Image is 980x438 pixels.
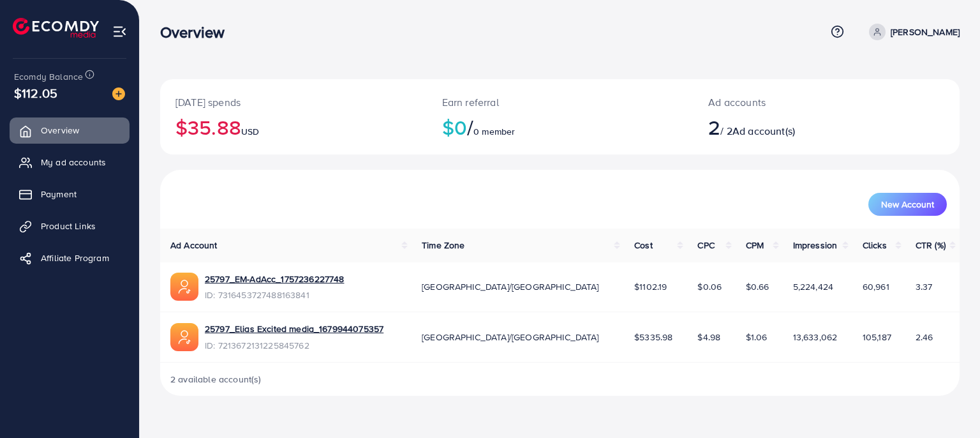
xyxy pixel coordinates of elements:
span: $5335.98 [634,331,672,344]
span: 0 member [473,125,515,138]
h3: Overview [160,23,235,42]
span: [GEOGRAPHIC_DATA]/[GEOGRAPHIC_DATA] [422,280,599,293]
a: Product Links [10,213,130,239]
span: Clicks [863,239,887,252]
h2: / 2 [708,115,877,139]
span: $4.98 [697,331,720,344]
span: 105,187 [863,331,891,344]
span: Impression [793,239,838,252]
span: Overview [41,124,79,137]
span: $1.06 [746,331,768,344]
a: My ad accounts [10,149,130,175]
span: Ecomdy Balance [14,70,83,83]
button: New Account [868,193,947,216]
span: USD [241,125,259,138]
img: menu [112,24,127,39]
a: 25797_Elias Excited media_1679944075357 [205,322,383,335]
span: Product Links [41,220,96,232]
span: ID: 7316453727488163841 [205,289,344,301]
span: Affiliate Program [41,252,109,264]
span: $1102.19 [634,280,667,293]
span: CTR (%) [916,239,946,252]
span: Payment [41,188,77,200]
span: 2 [708,112,720,142]
span: $112.05 [14,84,57,102]
span: 2.46 [916,331,933,344]
img: image [112,87,125,100]
span: Time Zone [422,239,464,252]
img: ic-ads-acc.e4c84228.svg [170,323,198,351]
span: / [467,112,473,142]
h2: $35.88 [175,115,412,139]
span: ID: 7213672131225845762 [205,339,383,352]
p: [DATE] spends [175,94,412,110]
span: 2 available account(s) [170,373,262,386]
span: 60,961 [863,280,889,293]
a: Affiliate Program [10,245,130,271]
span: 13,633,062 [793,331,838,344]
span: [GEOGRAPHIC_DATA]/[GEOGRAPHIC_DATA] [422,331,599,344]
span: CPM [746,239,764,252]
p: Earn referral [442,94,678,110]
span: $0.66 [746,280,769,293]
img: ic-ads-acc.e4c84228.svg [170,273,198,301]
iframe: Chat [926,381,970,428]
span: My ad accounts [41,156,106,169]
h2: $0 [442,115,678,139]
img: logo [13,18,99,38]
a: [PERSON_NAME] [864,24,960,40]
span: 3.37 [916,280,933,293]
a: Payment [10,181,130,207]
span: 5,224,424 [793,280,833,293]
span: Ad account(s) [732,124,795,138]
span: Cost [634,239,653,252]
span: New Account [881,200,934,209]
span: CPC [697,239,714,252]
span: $0.06 [697,280,722,293]
span: Ad Account [170,239,218,252]
p: Ad accounts [708,94,877,110]
p: [PERSON_NAME] [891,24,960,40]
a: 25797_EM-AdAcc_1757236227748 [205,273,344,285]
a: Overview [10,117,130,143]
